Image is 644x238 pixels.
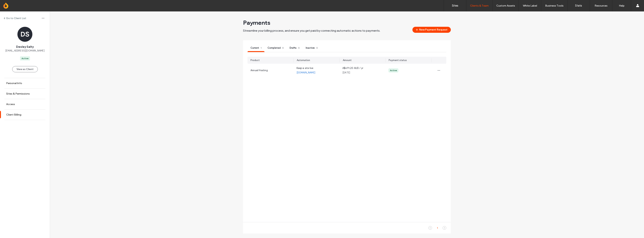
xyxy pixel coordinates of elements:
label: Business Tools [545,4,563,7]
span: A$691.20 AUD / yr [342,67,363,69]
span: Inactive [306,46,315,49]
span: Payments [243,19,270,26]
div: Active [22,57,28,60]
span: Annual Hosting [250,69,268,72]
label: Sites [452,4,458,7]
button: New Payment Request [412,27,451,33]
span: 0 [282,46,284,49]
label: Clients & Team [470,4,489,7]
span: Keep a site live [297,67,313,69]
label: Access [6,103,15,106]
label: White Label [523,4,537,7]
span: Desley Salty [16,45,34,49]
label: Resources [595,4,607,7]
div: DS [17,27,32,42]
div: Automation [297,58,310,62]
label: Custom Assets [496,4,515,7]
div: 1 [435,226,440,230]
span: Current [250,46,259,49]
label: Client Billing [6,113,21,116]
span: [EMAIL_ADDRESS][DOMAIN_NAME] [5,49,45,53]
label: Sites & Permissions [6,92,30,95]
label: Personal Info [6,82,22,85]
span: Drafts [290,46,297,49]
label: Help [619,4,625,7]
span: Streamline your billing process, and ensure you get paid by connecting automatic actions to payme... [243,29,380,32]
div: [DATE] [342,71,382,75]
span: 0 [298,46,300,49]
label: Go to Client List [6,17,26,20]
div: Product [250,58,260,62]
button: View as Client [12,66,38,72]
div: Amount [343,58,352,62]
span: Help [8,3,16,6]
span: 1 [261,46,262,49]
span: 0 [316,46,318,49]
div: Active [390,69,397,72]
div: Payment status [389,58,407,62]
label: Stats [575,4,582,7]
a: [DOMAIN_NAME] [297,71,315,75]
span: Completed [268,46,281,49]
